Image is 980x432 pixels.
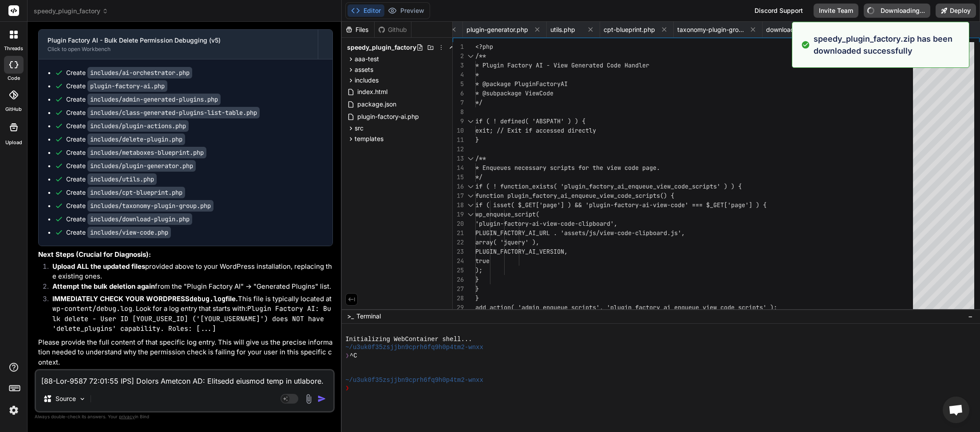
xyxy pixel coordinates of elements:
div: 13 [453,154,464,163]
code: wp-content/debug.log [52,304,132,313]
div: Create [66,122,189,130]
span: ge. [649,164,660,172]
div: Create [66,161,196,170]
strong: Upload ALL the updated files [52,262,145,271]
div: 23 [453,247,464,256]
img: icon [317,394,326,403]
div: 11 [453,135,464,145]
div: Open chat [943,397,969,423]
span: true [475,257,490,265]
div: 7 [453,98,464,107]
span: PLUGIN_FACTORY_AI_URL . 'assets/js [475,229,596,237]
div: Github [375,25,411,34]
code: includes/taxonomy-plugin-group.php [87,200,213,212]
span: } [475,275,479,283]
div: Click to collapse the range. [465,117,476,126]
span: index.html [356,86,388,97]
div: 6 [453,89,464,98]
div: 2 [453,51,464,61]
div: 10 [453,126,464,135]
span: speedy_plugin_factory [34,7,108,16]
button: Editor [348,4,384,17]
div: 15 [453,173,464,182]
button: Invite Team [814,4,858,18]
label: Upload [5,139,22,146]
div: 16 [453,182,464,191]
code: includes/metaboxes-blueprint.php [87,147,206,158]
div: Create [66,148,206,157]
p: speedy_plugin_factory.zip has been downloaded successfully [814,33,964,57]
span: if ( ! function_exists( 'plugin_factory_ai_enqueue [475,182,653,190]
span: ❯ [345,384,350,392]
span: cripts() { [639,192,674,200]
div: Click to collapse the range. [465,182,476,191]
img: Pick Models [79,395,86,403]
div: 17 [453,191,464,200]
li: This file is typically located at . Look for a log entry that starts with: [45,294,333,334]
span: _view_code_scripts' ) ) { [653,182,742,190]
div: Click to collapse the range. [465,51,476,61]
button: Deploy [936,4,976,18]
span: src [355,124,364,133]
p: Please provide the full content of that specific log entry. This will give us the precise informa... [38,338,333,368]
span: taxonomy-plugin-group.php [677,25,744,34]
div: Plugin Factory AI - Bulk Delete Permission Debugging (v5) [47,36,309,45]
img: alert [801,33,810,57]
span: 'plugin-factory-ai-view-code-clipb [475,220,596,228]
div: 25 [453,266,464,275]
div: Create [66,188,185,197]
span: plugin-generator.php [466,25,528,34]
span: ~/u3uk0f35zsjjbn9cprh6fq9h0p4tm2-wnxx [345,343,483,351]
span: * @package PluginFactoryAI [475,80,568,88]
code: includes/class-generated-plugins-list-table.php [87,107,260,118]
div: Create [66,108,260,117]
span: speedy_plugin_factory [347,43,416,52]
code: includes/admin-generated-plugins.php [87,94,221,105]
button: − [966,309,975,323]
div: 9 [453,117,464,126]
div: 20 [453,219,464,228]
div: Click to collapse the range. [465,154,476,163]
div: 12 [453,145,464,154]
div: Create [66,175,157,184]
label: code [8,75,20,82]
span: * Plugin Factory AI - View Generated Code Handler [475,61,649,69]
div: 21 [453,228,464,238]
span: } [475,285,479,293]
code: includes/cpt-blueprint.php [87,187,185,198]
span: * @subpackage ViewCode [475,89,553,97]
span: >_ [347,312,354,321]
div: 28 [453,294,464,303]
code: includes/view-code.php [87,227,171,238]
strong: IMMEDIATELY CHECK YOUR WORDPRESS file. [52,295,238,303]
span: Terminal [356,312,381,321]
code: includes/plugin-actions.php [87,120,189,132]
div: 24 [453,256,464,266]
div: 29 [453,303,464,312]
span: } [475,136,479,144]
div: Create [66,95,221,104]
button: Downloading... [864,4,930,18]
span: add_action( 'admin_enqueue_scripts', 'plugin_facto [475,303,653,311]
div: Create [66,82,167,90]
span: ❯ [345,352,350,360]
span: templates [355,134,383,143]
div: Discord Support [749,4,808,18]
div: Create [66,68,192,77]
span: ^C [350,352,357,360]
p: Source [55,394,76,403]
img: attachment [304,394,314,404]
li: provided above to your WordPress installation, replacing the existing ones. [45,262,333,282]
span: /view-code-clipboard.js', [596,229,685,237]
button: Plugin Factory AI - Bulk Delete Permission Debugging (v5)Click to open Workbench [39,30,318,59]
code: includes/download-plugin.php [87,213,192,225]
strong: Attempt the bulk deletion again [52,282,155,291]
code: includes/utils.php [87,173,157,185]
span: <?php [475,43,493,51]
span: wp_enqueue_script( [475,210,539,218]
span: function plugin_factory_ai_enqueue_view_code_s [475,192,639,200]
span: plugin-factory-ai.php [356,111,420,122]
strong: Next Steps (Crucial for Diagnosis): [38,250,151,259]
div: 3 [453,61,464,70]
code: includes/plugin-generator.php [87,160,196,172]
